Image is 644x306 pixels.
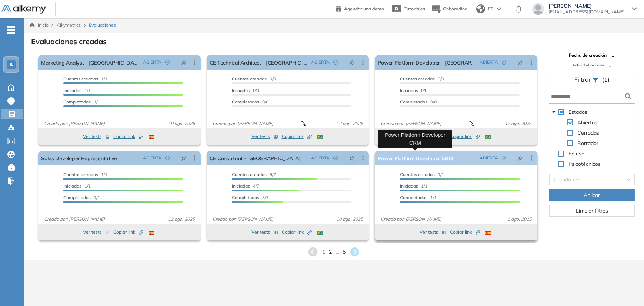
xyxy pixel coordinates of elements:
span: Cuentas creadas [400,76,435,82]
a: Power Platform Developer - [GEOGRAPHIC_DATA] [378,55,477,70]
a: Marketing Analyst - [GEOGRAPHIC_DATA] [41,55,140,70]
span: Estados [568,109,587,115]
span: check-circle [502,156,506,160]
span: 12 ago. 2025 [165,216,198,223]
span: 0/0 [400,88,427,93]
span: 0/0 [400,76,444,82]
img: BRA [317,231,323,235]
span: Alkymetrics [57,22,81,28]
span: 12 ago. 2025 [502,120,534,127]
button: pushpin [512,152,528,164]
span: 1 [322,248,325,256]
span: check-circle [333,60,338,65]
span: pushpin [181,155,186,161]
span: 4/7 [232,183,259,189]
span: A [9,62,13,68]
span: Cuentas creadas [400,172,435,177]
button: Ver tests [251,132,278,141]
span: Creado por: [PERSON_NAME] [210,216,276,223]
span: Actividad reciente [573,62,604,68]
span: 1/1 [63,195,100,200]
button: Copiar link [450,228,480,237]
span: Cuentas creadas [232,76,267,82]
span: En uso [568,150,584,157]
span: Copiar link [282,229,312,236]
span: Completados [232,99,259,105]
span: ABIERTA [143,155,161,161]
span: Copiar link [113,229,143,236]
button: pushpin [176,152,192,164]
h3: Evaluaciones creadas [31,37,107,46]
span: check-circle [165,60,170,65]
span: 0/0 [232,88,259,93]
span: Completados [63,99,91,105]
span: Cuentas creadas [232,172,267,177]
img: BRA [485,135,491,139]
span: Cuentas creadas [63,76,98,82]
span: Copiar link [450,229,480,236]
span: Psicotécnicos [568,161,601,167]
span: 19 ago. 2025 [165,120,198,127]
span: Filtrar [574,76,593,83]
span: 1/1 [400,195,437,200]
a: Agendar una demo [336,4,384,13]
span: check-circle [165,156,170,160]
span: Abiertas [577,119,597,126]
a: CE Consultant - [GEOGRAPHIC_DATA] [210,151,301,165]
button: Aplicar [549,189,635,201]
img: ESP [149,231,154,235]
img: ESP [149,135,154,139]
span: Completados [400,99,427,105]
button: pushpin [344,152,360,164]
span: pushpin [349,155,354,161]
span: 1/1 [63,172,107,177]
span: check-circle [333,156,338,160]
span: Cerradas [576,128,601,137]
span: Borrador [576,139,600,148]
button: Ver tests [83,228,110,237]
span: Abiertas [576,118,599,127]
span: ABIERTA [143,59,161,66]
span: Completados [63,195,91,200]
img: search icon [624,92,633,101]
span: 6 ago. 2025 [504,216,534,223]
span: Copiar link [282,133,312,140]
a: Power Platform Developer CRM [378,151,453,165]
img: world [476,4,485,13]
a: CE Technical Architect - [GEOGRAPHIC_DATA] [210,55,308,70]
button: pushpin [344,56,360,68]
span: Completados [400,195,427,200]
span: 0/0 [232,76,276,82]
span: Creado por: [PERSON_NAME] [210,120,276,127]
a: Inicio [30,22,49,29]
div: Power Platform Developer CRM [378,130,452,148]
span: ABIERTA [311,155,330,161]
span: Iniciadas [63,183,81,189]
span: pushpin [518,59,523,65]
img: Logo [1,5,46,14]
span: Iniciadas [63,88,81,93]
button: Copiar link [282,132,312,141]
button: Ver tests [420,228,446,237]
span: 12 ago. 2025 [333,120,366,127]
span: 10 ago. 2025 [333,216,366,223]
span: ABIERTA [480,59,498,66]
span: 1/1 [63,76,107,82]
span: 1/1 [63,88,91,93]
span: Agendar una demo [344,6,384,11]
span: Completados [232,195,259,200]
span: pushpin [518,155,523,161]
button: Copiar link [450,132,480,141]
span: check-circle [502,60,506,65]
span: 3/7 [232,195,268,200]
span: 0/0 [232,99,268,105]
button: Ver tests [251,228,278,237]
span: ... [336,248,339,256]
span: (1) [602,75,610,84]
span: Fecha de creación [569,52,607,59]
span: ABIERTA [480,155,498,161]
button: Limpiar filtros [549,205,635,217]
span: Tutoriales [404,6,425,11]
span: 5/7 [232,172,276,177]
span: caret-down [552,110,555,114]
